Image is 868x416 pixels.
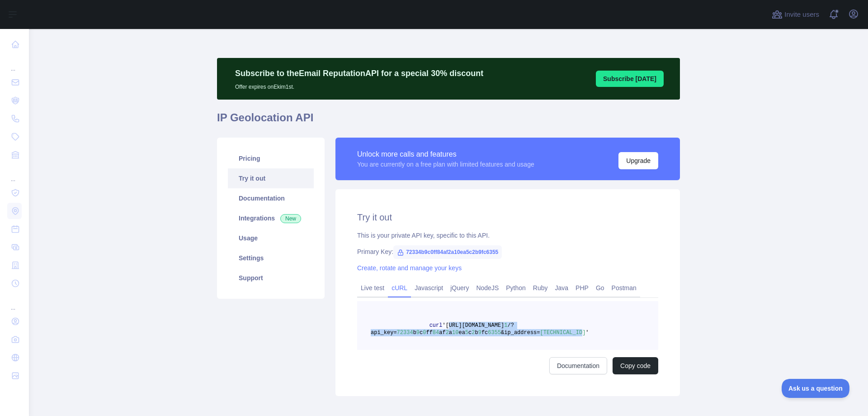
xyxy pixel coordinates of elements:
a: Usage [228,228,314,248]
button: Subscribe [DATE] [596,71,664,87]
h1: IP Geolocation API [217,110,680,132]
span: New [280,214,301,223]
span: 9 [478,330,481,336]
span: b [413,330,416,336]
iframe: Toggle Customer Support [782,379,850,398]
a: cURL [388,281,411,295]
span: Invite users [784,10,819,20]
span: ff [426,330,432,336]
span: fc [481,330,488,336]
a: Try it out [228,168,314,188]
a: Live test [357,281,388,295]
div: Primary Key: [357,247,658,256]
a: Javascript [411,281,447,295]
span: c [468,330,472,336]
span: af [439,330,445,336]
span: 0 [423,330,426,336]
span: 1 [504,322,507,329]
a: Postman [608,281,640,295]
div: ... [7,293,22,311]
a: Pricing [228,148,314,168]
span: ' [585,330,589,336]
a: Java [552,281,572,295]
a: Settings [228,248,314,268]
div: Unlock more calls and features [357,149,534,160]
a: Ruby [529,281,552,295]
span: b [475,330,478,336]
div: ... [7,54,22,72]
p: Subscribe to the Email Reputation API for a special 30 % discount [235,67,483,80]
span: 72334b9c0ff84af2a10ea5c2b9fc6355 [393,245,502,259]
span: ea [458,330,465,336]
a: PHP [572,281,592,295]
a: Documentation [549,357,607,374]
span: 72334 [397,330,413,336]
a: Create, rotate and manage your keys [357,264,462,272]
span: 6355 [488,330,501,336]
span: '[URL][DOMAIN_NAME] [442,322,504,329]
p: Offer expires on Ekim 1st. [235,80,483,91]
span: 2 [446,330,449,336]
span: 2 [472,330,475,336]
div: You are currently on a free plan with limited features and usage [357,160,534,169]
a: Python [502,281,529,295]
span: a [449,330,452,336]
a: Documentation [228,188,314,208]
span: &ip_address= [501,330,540,336]
div: This is your private API key, specific to this API. [357,231,658,240]
span: 5 [465,330,468,336]
button: Invite users [770,7,821,22]
h2: Try it out [357,211,658,224]
span: 10 [452,330,458,336]
div: ... [7,165,22,183]
span: curl [429,322,443,329]
span: [TECHNICAL_ID] [540,330,586,336]
a: NodeJS [472,281,502,295]
span: 84 [433,330,439,336]
a: Support [228,268,314,288]
span: c [420,330,423,336]
a: Integrations New [228,208,314,228]
a: Go [592,281,608,295]
span: 9 [416,330,420,336]
a: jQuery [447,281,472,295]
button: Copy code [613,357,658,374]
button: Upgrade [618,152,658,169]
